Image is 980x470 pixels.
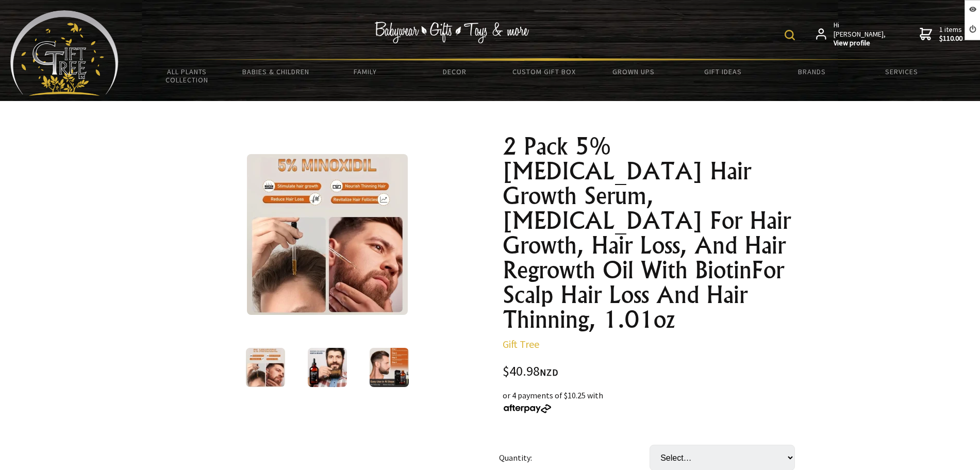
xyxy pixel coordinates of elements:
[410,61,499,82] a: Decor
[503,338,539,350] a: Gift Tree
[678,61,767,82] a: Gift Ideas
[768,61,857,82] a: Brands
[231,61,321,82] a: Babies & Children
[247,154,408,315] img: 2 Pack 5% Minoxidil Hair Growth Serum, Minoxidil For Hair Growth, Hair Loss, And Hair Regrowth Oi...
[308,348,347,387] img: 2 Pack 5% Minoxidil Hair Growth Serum, Minoxidil For Hair Growth, Hair Loss, And Hair Regrowth Oi...
[939,34,962,43] strong: $110.00
[246,348,285,387] img: 2 Pack 5% Minoxidil Hair Growth Serum, Minoxidil For Hair Growth, Hair Loss, And Hair Regrowth Oi...
[374,22,529,43] img: Babywear - Gifts - Toys & more
[503,389,804,414] div: or 4 payments of $10.25 with
[834,39,887,48] strong: View profile
[503,134,804,332] h1: 2 Pack 5% [MEDICAL_DATA] Hair Growth Serum, [MEDICAL_DATA] For Hair Growth, Hair Loss, And Hair R...
[10,10,119,96] img: Babyware - Gifts - Toys and more...
[142,61,231,91] a: All Plants Collection
[816,21,887,48] a: Hi [PERSON_NAME],View profile
[540,366,558,378] span: NZD
[834,21,887,48] span: Hi [PERSON_NAME],
[321,61,410,82] a: Family
[500,61,589,82] a: Custom Gift Box
[503,404,552,413] img: Afterpay
[857,61,946,82] a: Services
[785,30,795,40] img: product search
[503,365,804,379] div: $40.98
[920,21,962,48] a: 1 items$110.00
[370,348,409,387] img: 2 Pack 5% Minoxidil Hair Growth Serum, Minoxidil For Hair Growth, Hair Loss, And Hair Regrowth Oi...
[589,61,678,82] a: Grown Ups
[939,25,962,43] span: 1 items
